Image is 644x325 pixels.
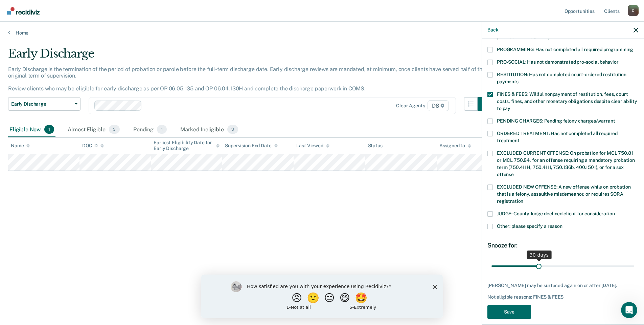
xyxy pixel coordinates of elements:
[44,125,54,134] span: 1
[154,140,220,151] div: Earliest Eligibility Date for Early Discharge
[497,91,637,111] span: FINES & FEES: Willful nonpayment of restitution, fees, court costs, fines, and other monetary obl...
[296,143,329,149] div: Last Viewed
[11,143,30,149] div: Name
[201,275,443,318] iframe: Survey by Kim from Recidiviz
[8,47,491,66] div: Early Discharge
[497,150,635,177] span: EXCLUDED CURRENT OFFENSE: On probation for MCL 750.81 or MCL 750.84, for an offense requiring a m...
[527,251,552,259] div: 30 days
[428,100,449,111] span: D8
[396,103,425,109] div: Clear agents
[227,125,238,134] span: 3
[179,122,239,137] div: Marked Ineligible
[497,223,562,229] span: Other: please specify a reason
[497,118,615,124] span: PENDING CHARGES: Pending felony charges/warrant
[7,7,40,15] img: Recidiviz
[11,101,72,107] span: Early Discharge
[487,27,498,33] button: Back
[497,211,615,216] span: JUDGE: County Judge declined client for consideration
[439,143,471,149] div: Assigned to
[157,125,167,134] span: 1
[66,122,121,137] div: Almost Eligible
[487,242,638,249] div: Snooze for:
[487,294,638,300] div: Not eligible reasons: FINES & FEES
[497,184,630,204] span: EXCLUDED NEW OFFENSE: A new offense while on probation that is a felony, assaultive misdemeanor, ...
[109,125,120,134] span: 3
[497,131,618,143] span: ORDERED TREATMENT: Has not completed all required treatment
[628,5,639,16] button: Profile dropdown button
[621,302,637,318] iframe: Intercom live chat
[497,47,633,52] span: PROGRAMMING: Has not completed all required programming
[8,122,55,137] div: Eligible Now
[487,305,531,319] button: Save
[628,5,639,16] div: C
[368,143,383,149] div: Status
[487,283,638,288] div: [PERSON_NAME] may be surfaced again on or after [DATE].
[225,143,277,149] div: Supervision End Date
[132,122,168,137] div: Pending
[8,66,488,92] p: Early Discharge is the termination of the period of probation or parole before the full-term disc...
[82,143,104,149] div: DOC ID
[497,59,619,65] span: PRO-SOCIAL: Has not demonstrated pro-social behavior
[8,30,636,36] a: Home
[497,72,626,84] span: RESTITUTION: Has not completed court-ordered restitution payments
